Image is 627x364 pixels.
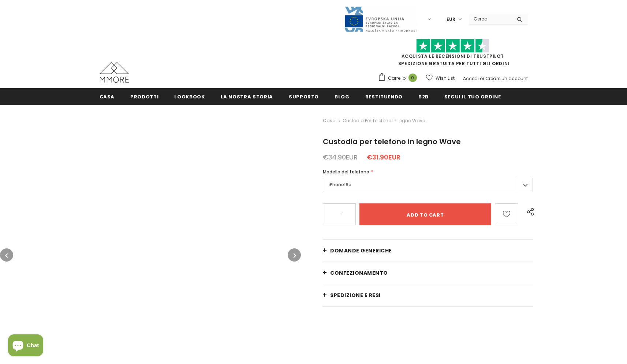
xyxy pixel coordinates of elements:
[444,93,501,100] span: Segui il tuo ordine
[335,93,350,100] span: Blog
[416,39,489,53] img: Fidati di Pilot Stars
[323,284,533,306] a: Spedizione e resi
[130,88,158,105] a: Prodotti
[323,262,533,284] a: CONFEZIONAMENTO
[323,169,369,175] span: Modello del telefono
[330,247,392,254] span: Domande generiche
[388,75,406,82] span: Carrello
[323,240,533,262] a: Domande generiche
[100,93,115,100] span: Casa
[289,93,319,100] span: supporto
[359,203,491,225] input: Add to cart
[323,178,533,192] label: iPhone16e
[330,269,388,277] span: CONFEZIONAMENTO
[100,62,129,83] img: Casi MMORE
[289,88,319,105] a: supporto
[343,116,425,125] span: Custodia per telefono in legno Wave
[365,88,403,105] a: Restituendo
[330,292,381,299] span: Spedizione e resi
[221,93,273,100] span: La nostra storia
[444,88,501,105] a: Segui il tuo ordine
[365,93,403,100] span: Restituendo
[6,334,45,358] inbox-online-store-chat: Shopify online store chat
[463,75,479,82] a: Accedi
[485,75,528,82] a: Creare un account
[344,16,417,22] a: Javni Razpis
[378,73,421,84] a: Carrello 0
[402,53,504,59] a: Acquista le recensioni di TrustPilot
[378,42,528,67] span: SPEDIZIONE GRATUITA PER TUTTI GLI ORDINI
[130,93,158,100] span: Prodotti
[100,88,115,105] a: Casa
[344,6,417,33] img: Javni Razpis
[323,153,358,162] span: €34.90EUR
[418,93,429,100] span: B2B
[418,88,429,105] a: B2B
[367,153,400,162] span: €31.90EUR
[436,75,455,82] span: Wish List
[447,16,455,23] span: EUR
[221,88,273,105] a: La nostra storia
[426,72,455,85] a: Wish List
[408,74,417,82] span: 0
[335,88,350,105] a: Blog
[174,93,205,100] span: Lookbook
[469,14,511,24] input: Search Site
[174,88,205,105] a: Lookbook
[323,136,461,147] span: Custodia per telefono in legno Wave
[323,116,336,125] a: Casa
[480,75,484,82] span: or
